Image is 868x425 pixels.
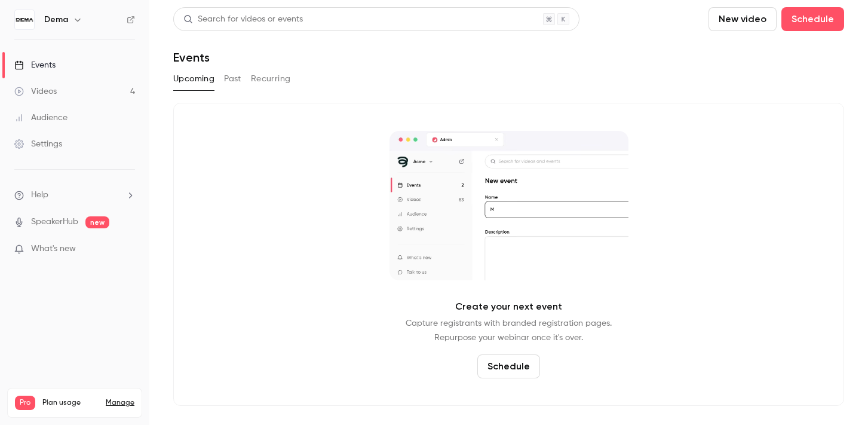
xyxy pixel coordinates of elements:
[44,14,68,26] h6: Dema
[406,316,612,345] p: Capture registrants with branded registration pages. Repurpose your webinar once it's over.
[14,138,62,150] div: Settings
[15,396,35,410] span: Pro
[42,398,99,408] span: Plan usage
[14,112,68,124] div: Audience
[31,216,78,228] a: SpeakerHub
[477,354,540,378] button: Schedule
[31,189,48,201] span: Help
[455,299,562,314] p: Create your next event
[15,10,34,29] img: Dema
[183,13,303,26] div: Search for videos or events
[106,398,134,408] a: Manage
[781,7,844,31] button: Schedule
[224,69,241,88] button: Past
[14,85,57,97] div: Videos
[251,69,291,88] button: Recurring
[173,50,210,65] h1: Events
[14,189,135,201] li: help-dropdown-opener
[121,244,135,255] iframe: Noticeable Trigger
[85,216,109,228] span: new
[14,59,56,71] div: Events
[31,243,76,255] span: What's new
[708,7,777,31] button: New video
[173,69,214,88] button: Upcoming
